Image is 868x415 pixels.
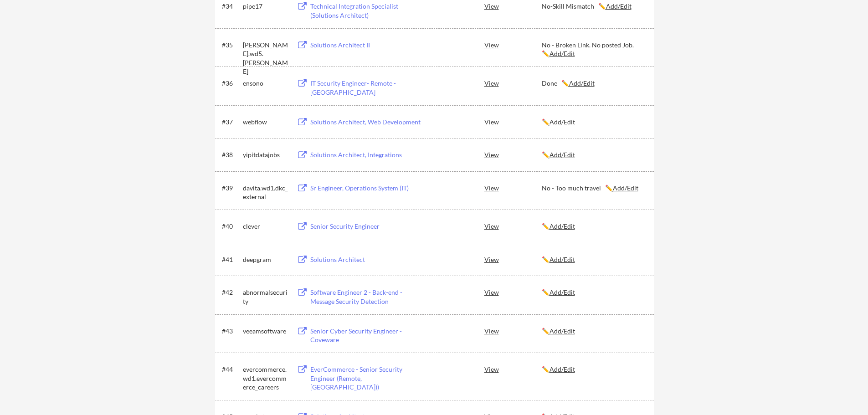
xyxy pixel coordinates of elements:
div: #34 [222,2,240,11]
div: ✏️ [542,327,646,336]
div: Senior Security Engineer [310,222,423,231]
u: Add/Edit [550,118,575,126]
div: View [484,36,542,53]
div: IT Security Engineer- Remote - [GEOGRAPHIC_DATA] [310,79,423,97]
div: ✏️ [542,365,646,374]
div: Software Engineer 2 - Back-end - Message Security Detection [310,288,423,306]
div: Solutions Architect [310,255,423,264]
div: clever [243,222,288,231]
div: [PERSON_NAME].wd5.[PERSON_NAME] [243,41,288,76]
div: #35 [222,41,240,50]
div: #42 [222,288,240,297]
div: View [484,146,542,163]
u: Add/Edit [550,256,575,263]
div: ✏️ [542,222,646,231]
div: #41 [222,255,240,264]
div: #39 [222,184,240,193]
u: Add/Edit [550,288,575,296]
div: Technical Integration Specialist (Solutions Architect) [310,2,423,20]
u: Add/Edit [550,151,575,159]
u: Add/Edit [550,365,575,373]
u: Add/Edit [550,50,575,57]
div: View [484,251,542,267]
div: Solutions Architect, Web Development [310,118,423,127]
div: No - Broken Link. No posted Job. ✏️ [542,41,646,58]
u: Add/Edit [550,222,575,230]
div: View [484,323,542,339]
div: ensono [243,79,288,88]
div: #38 [222,150,240,159]
div: ✏️ [542,255,646,264]
div: Senior Cyber Security Engineer - Coveware [310,327,423,344]
div: View [484,284,542,300]
div: View [484,179,542,196]
div: View [484,75,542,91]
div: veeamsoftware [243,327,288,336]
div: No - Too much travel ✏️ [542,184,646,193]
u: Add/Edit [613,184,638,192]
div: Solutions Architect II [310,41,423,50]
div: Solutions Architect, Integrations [310,150,423,159]
div: ✏️ [542,150,646,159]
div: #44 [222,365,240,374]
div: abnormalsecurity [243,288,288,306]
div: #36 [222,79,240,88]
div: Sr Engineer, Operations System (IT) [310,184,423,193]
div: Done ✏️ [542,79,646,88]
div: View [484,361,542,377]
div: View [484,218,542,234]
div: yipitdatajobs [243,150,288,159]
div: evercommerce.wd1.evercommerce_careers [243,365,288,392]
div: #40 [222,222,240,231]
div: View [484,113,542,130]
div: webflow [243,118,288,127]
div: ✏️ [542,288,646,297]
div: deepgram [243,255,288,264]
div: No-Skill Mismatch ✏️ [542,2,646,11]
div: pipe17 [243,2,288,11]
div: #37 [222,118,240,127]
div: EverCommerce - Senior Security Engineer (Remote, [GEOGRAPHIC_DATA])) [310,365,423,392]
div: #43 [222,327,240,336]
u: Add/Edit [606,2,632,10]
div: davita.wd1.dkc_external [243,184,288,201]
u: Add/Edit [569,79,595,87]
div: ✏️ [542,118,646,127]
u: Add/Edit [550,327,575,335]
